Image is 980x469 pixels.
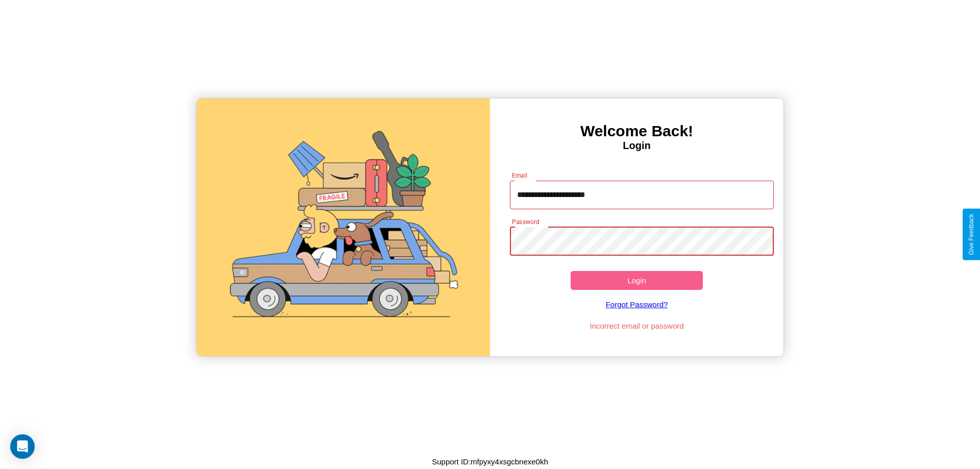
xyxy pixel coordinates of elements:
h4: Login [490,140,783,152]
label: Password [512,217,539,226]
div: Give Feedback [968,214,975,255]
div: Open Intercom Messenger [10,434,35,459]
button: Login [571,271,703,290]
h3: Welcome Back! [490,122,783,140]
img: gif [197,98,490,356]
a: Forgot Password? [505,290,769,319]
label: Email [512,171,528,180]
p: Support ID: mfpyxy4xsgcbnexe0kh [432,455,548,468]
p: Incorrect email or password [505,319,769,333]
